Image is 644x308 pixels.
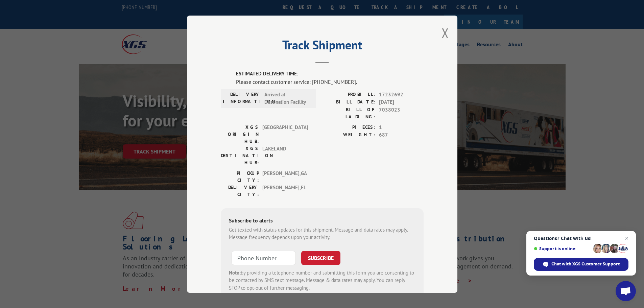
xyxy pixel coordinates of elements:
[223,91,261,106] label: DELIVERY INFORMATION:
[229,216,415,226] div: Subscribe to alerts
[534,246,591,251] span: Support is online
[221,123,259,145] label: XGS ORIGIN HUB:
[322,123,376,131] label: PIECES:
[262,145,308,166] span: LAKELAND
[262,123,308,145] span: [GEOGRAPHIC_DATA]
[551,261,620,267] span: Chat with XGS Customer Support
[379,131,424,139] span: 687
[262,184,308,198] span: [PERSON_NAME] , FL
[623,234,631,242] span: Close chat
[221,145,259,166] label: XGS DESTINATION HUB:
[236,77,424,86] div: Please contact customer service: [PHONE_NUMBER].
[442,24,449,42] button: Close modal
[379,106,424,120] span: 7038023
[322,98,376,106] label: BILL DATE:
[322,131,376,139] label: WEIGHT:
[379,123,424,131] span: 1
[322,91,376,98] label: PROBILL:
[379,91,424,98] span: 17232692
[616,281,636,301] div: Open chat
[534,236,628,241] span: Questions? Chat with us!
[221,40,424,53] h2: Track Shipment
[379,98,424,106] span: [DATE]
[232,251,296,265] input: Phone Number
[322,106,376,120] label: BILL OF LADING:
[264,91,310,106] span: Arrived at Destination Facility
[229,269,241,276] strong: Note:
[301,251,340,265] button: SUBSCRIBE
[221,184,259,198] label: DELIVERY CITY:
[534,258,628,271] div: Chat with XGS Customer Support
[229,226,415,241] div: Get texted with status updates for this shipment. Message and data rates may apply. Message frequ...
[236,70,424,78] label: ESTIMATED DELIVERY TIME:
[229,269,415,292] div: by providing a telephone number and submitting this form you are consenting to be contacted by SM...
[221,169,259,184] label: PICKUP CITY:
[262,169,308,184] span: [PERSON_NAME] , GA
